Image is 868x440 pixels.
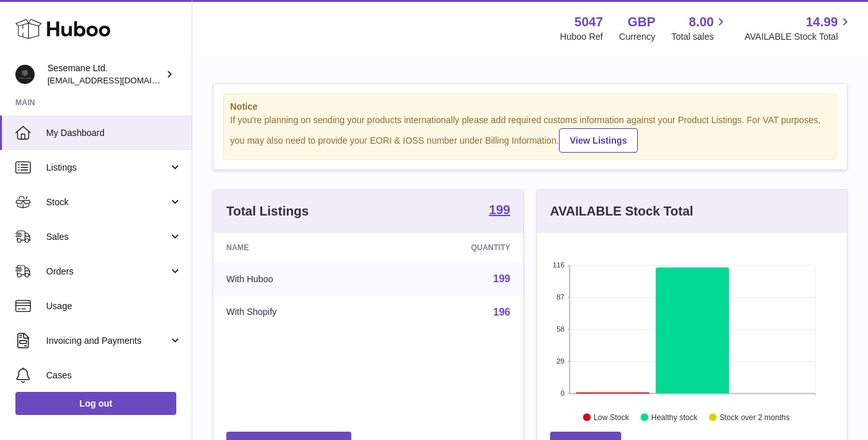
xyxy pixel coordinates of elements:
td: With Shopify [213,296,380,329]
a: 8.00 Total sales [671,13,728,43]
span: Stock [46,196,169,208]
span: 8.00 [689,13,714,31]
text: Stock over 2 months [719,412,789,421]
div: Sesemane Ltd. [47,62,163,87]
span: Invoicing and Payments [46,335,169,347]
div: Currency [619,31,656,43]
span: Orders [46,266,169,278]
span: Total sales [671,31,728,43]
td: With Huboo [213,262,380,296]
div: Huboo Ref [560,31,603,43]
span: 14.99 [806,13,838,31]
text: 29 [556,357,564,365]
a: 199 [493,273,510,284]
span: Sales [46,231,169,243]
div: If you're planning on sending your products internationally please add required customs informati... [230,114,830,153]
a: 196 [493,307,510,317]
text: 87 [556,293,564,301]
h3: AVAILABLE Stock Total [550,203,693,220]
span: Usage [46,300,182,312]
a: 199 [489,203,510,219]
img: info@soulcap.com [15,65,35,84]
text: Low Stock [594,412,630,421]
h3: Total Listings [226,203,309,220]
th: Name [213,233,380,262]
span: Cases [46,369,182,382]
span: AVAILABLE Stock Total [744,31,853,43]
strong: GBP [628,13,655,31]
strong: 5047 [574,13,603,31]
text: Healthy stock [651,412,698,421]
strong: 199 [489,203,510,216]
a: 14.99 AVAILABLE Stock Total [744,13,853,43]
span: [EMAIL_ADDRESS][DOMAIN_NAME] [47,75,188,85]
text: 116 [553,261,564,269]
th: Quantity [380,233,523,262]
strong: Notice [230,101,830,113]
span: Listings [46,162,169,174]
text: 58 [556,325,564,333]
text: 0 [560,389,564,397]
a: Log out [15,392,176,415]
span: My Dashboard [46,127,182,139]
a: View Listings [559,128,638,153]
